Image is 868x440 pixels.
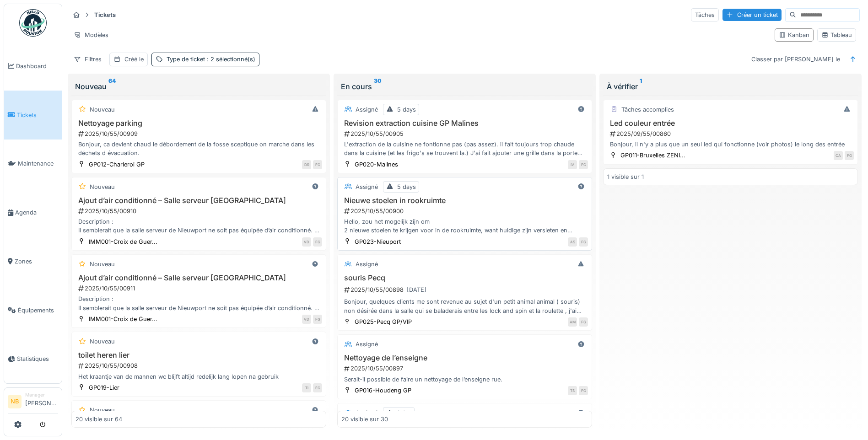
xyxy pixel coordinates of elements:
div: IV [568,160,577,169]
div: 2025/10/55/00898 [343,284,588,295]
div: Tâches accomplies [621,105,674,114]
div: 1 day [397,408,411,417]
div: GP020-Malines [355,160,398,169]
div: CA [834,151,843,160]
div: 20 visible sur 64 [75,415,122,424]
span: Maintenance [18,159,58,168]
h3: Nettoyage de l’enseigne [341,354,588,362]
li: NB [8,395,22,408]
h3: Ajout d’air conditionné – Salle serveur [GEOGRAPHIC_DATA] [75,274,322,282]
span: Statistiques [17,354,58,363]
h3: toilet heren lier [75,351,322,360]
div: 5 days [397,105,416,114]
a: NB Manager[PERSON_NAME] [8,392,58,413]
div: DR [302,160,311,169]
div: Modèles [70,28,113,42]
div: Nouveau [75,81,323,92]
div: 2025/09/55/00860 [609,129,854,138]
span: : 2 sélectionné(s) [205,56,255,63]
span: Agenda [15,208,58,217]
div: FG [313,160,322,169]
div: Description : Il semblerait que la salle serveur de Nieuwport ne soit pas équipée d’air condition... [75,217,322,235]
h3: Nettoyage parking [75,119,322,128]
div: GP025-Pecq GP/VIP [355,317,412,326]
sup: 1 [640,81,642,92]
div: Assigné [356,340,378,349]
a: Agenda [4,188,62,237]
h3: Ajout d’air conditionné – Salle serveur [GEOGRAPHIC_DATA] [75,196,322,205]
div: FG [579,317,588,327]
div: TI [302,383,311,392]
div: 20 visible sur 30 [341,415,388,424]
div: 2025/10/55/00908 [77,361,322,370]
div: [DATE] [407,285,426,294]
div: Hello, zou het mogelijk zijn om 2 nieuwe stoelen te krijgen voor in de rookruimte, want huidige z... [341,217,588,235]
a: Zones [4,237,62,286]
span: Dashboard [16,62,58,70]
div: Nouveau [90,105,115,114]
sup: 64 [108,81,116,92]
div: GP016-Houdeng GP [355,386,411,395]
div: GP012-Charleroi GP [89,160,145,169]
div: 2025/10/55/00910 [77,207,322,215]
a: Dashboard [4,42,62,91]
div: FG [313,237,322,247]
div: Tableau [821,31,852,39]
div: VD [302,237,311,247]
span: Équipements [18,306,58,315]
div: Tâches [691,8,719,21]
div: Nouveau [90,337,115,346]
div: IMM001-Croix de Guer... [89,315,157,323]
div: Serait-il possible de faire un nettoyage de l’enseigne rue. [341,375,588,384]
div: Classer par [PERSON_NAME] le [747,53,844,66]
span: Tickets [17,111,58,119]
div: FG [845,151,854,160]
div: 2025/10/55/00909 [77,129,322,138]
div: 2025/10/55/00897 [343,364,588,373]
img: Badge_color-CXgf-gQk.svg [19,9,47,37]
div: Bonjour, ca devient chaud le débordement de la fosse sceptique on marche dans les déchets d évacu... [75,140,322,157]
div: Créé le [124,55,144,64]
div: FG [579,386,588,395]
div: TS [568,386,577,395]
h3: Nieuwe stoelen in rookruimte [341,196,588,205]
div: Manager [25,392,58,398]
a: Tickets [4,91,62,140]
div: Het kraantje van de mannen wc blijft altijd redelijk lang lopen na gebruik [75,372,322,381]
h3: Led couleur entrée [607,119,854,128]
div: 5 days [397,182,416,191]
li: [PERSON_NAME] [25,392,58,411]
strong: Tickets [91,11,119,19]
div: Kanban [779,31,809,39]
div: 1 visible sur 1 [607,172,644,181]
div: FG [313,315,322,324]
sup: 30 [374,81,382,92]
div: FG [579,160,588,169]
div: Description : Il semblerait que la salle serveur de Nieuwport ne soit pas équipée d’air condition... [75,295,322,312]
div: GP019-Lier [89,383,119,392]
a: Statistiques [4,335,62,384]
div: À vérifier [607,81,854,92]
div: 2025/10/55/00905 [343,129,588,138]
div: Bonjour, il n'y a plus que un seul led qui fonctionne (voir photos) le long des entrée [607,140,854,149]
div: VD [302,315,311,324]
div: Filtres [70,53,106,66]
div: Nouveau [90,182,115,191]
a: Équipements [4,286,62,335]
div: 2025/10/55/00900 [343,207,588,215]
div: Assigné [356,105,378,114]
div: Type de ticket [167,55,255,64]
div: 2025/10/55/00911 [77,284,322,293]
div: Assigné [356,182,378,191]
span: Zones [15,257,58,266]
h3: souris Pecq [341,274,588,282]
div: Assigné [356,260,378,268]
a: Maintenance [4,140,62,188]
div: FG [579,237,588,247]
div: Nouveau [90,260,115,268]
div: Nouveau [90,406,115,414]
div: En cours [341,81,588,92]
div: AS [568,237,577,247]
div: AM [568,317,577,327]
div: GP011-Bruxelles ZENI... [620,151,685,160]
